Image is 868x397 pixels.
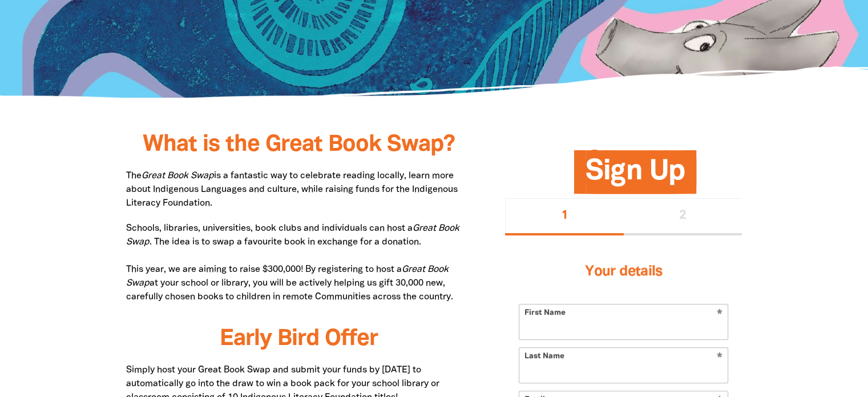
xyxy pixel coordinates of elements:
em: Great Book Swap [142,172,214,180]
span: Early Bird Offer [219,328,377,350]
h3: Your details [519,249,728,295]
em: Great Book Swap [126,266,449,287]
em: Great Book Swap [126,224,459,246]
span: Sign Up [586,159,685,194]
button: Stage 1 [505,199,624,235]
p: Schools, libraries, universities, book clubs and individuals can host a . The idea is to swap a f... [126,222,471,304]
p: The is a fantastic way to celebrate reading locally, learn more about Indigenous Languages and cu... [126,169,471,210]
span: What is the Great Book Swap? [142,134,454,155]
